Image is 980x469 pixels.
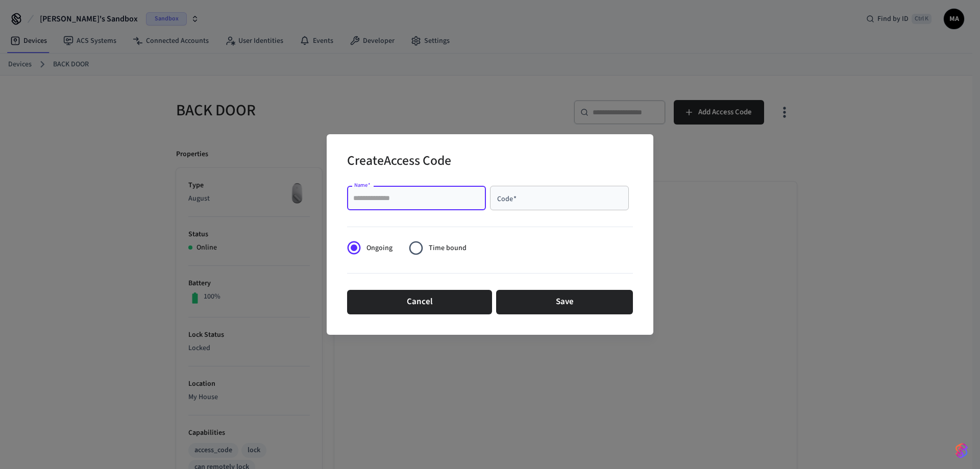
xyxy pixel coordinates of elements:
label: Name [354,181,371,189]
span: Ongoing [366,243,393,254]
button: Cancel [347,290,492,314]
button: Save [496,290,633,314]
img: SeamLogoGradient.69752ec5.svg [955,442,968,459]
span: Time bound [429,243,467,254]
h2: Create Access Code [347,146,451,178]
